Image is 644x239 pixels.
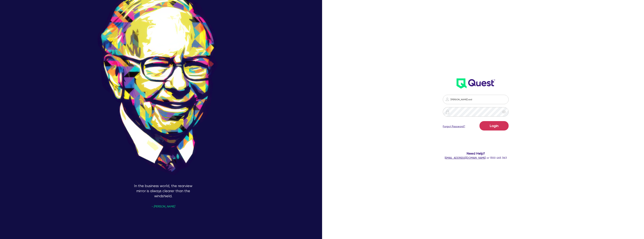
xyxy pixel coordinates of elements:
[384,151,567,156] span: Need Help?
[457,78,495,89] img: wH2k97JdezQIQAAAABJRU5ErkJggg==
[445,156,486,159] a: [EMAIL_ADDRESS][DOMAIN_NAME]
[151,205,175,208] span: - [PERSON_NAME]
[445,97,450,102] img: icon-password
[443,95,509,104] input: Email address
[445,156,507,159] span: or 1300 465 363
[502,110,506,114] span: eye
[445,110,450,114] img: icon-password
[443,124,465,128] a: Forgot Password?
[479,121,509,131] button: Login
